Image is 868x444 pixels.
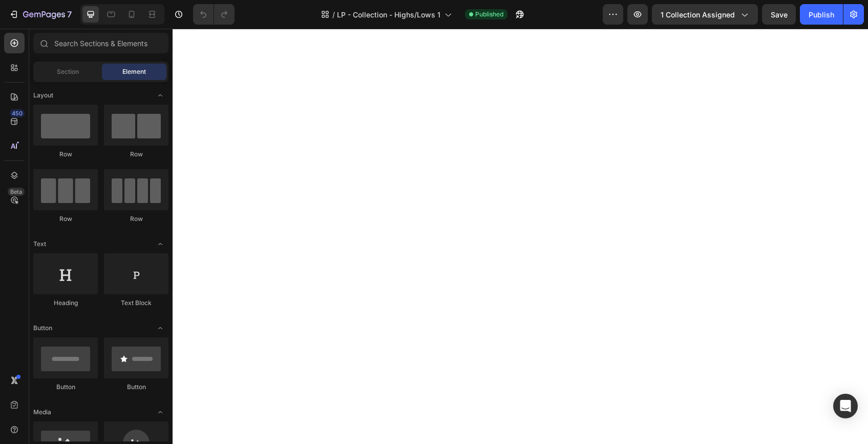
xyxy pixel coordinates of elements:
[475,10,503,19] span: Published
[33,324,52,333] span: Button
[104,382,168,392] div: Button
[122,67,146,76] span: Element
[771,10,788,19] span: Save
[33,239,46,249] span: Text
[33,298,98,308] div: Heading
[152,236,168,252] span: Toggle open
[67,8,72,21] p: 7
[337,9,440,20] span: LP - Collection - Highs/Lows 1
[33,408,51,417] span: Media
[332,9,335,20] span: /
[152,87,168,104] span: Toggle open
[800,4,843,25] button: Publish
[152,320,168,336] span: Toggle open
[57,67,79,76] span: Section
[104,150,168,159] div: Row
[193,4,235,25] div: Undo/Redo
[809,9,834,20] div: Publish
[104,298,168,308] div: Text Block
[762,4,796,25] button: Save
[104,214,168,224] div: Row
[4,4,76,25] button: 7
[33,33,168,53] input: Search Sections & Elements
[173,29,868,444] iframe: Design area
[33,382,98,392] div: Button
[652,4,758,25] button: 1 collection assigned
[833,394,858,418] div: Open Intercom Messenger
[33,150,98,159] div: Row
[152,404,168,420] span: Toggle open
[661,9,735,20] span: 1 collection assigned
[33,214,98,224] div: Row
[33,91,53,100] span: Layout
[8,188,25,196] div: Beta
[10,109,25,117] div: 450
